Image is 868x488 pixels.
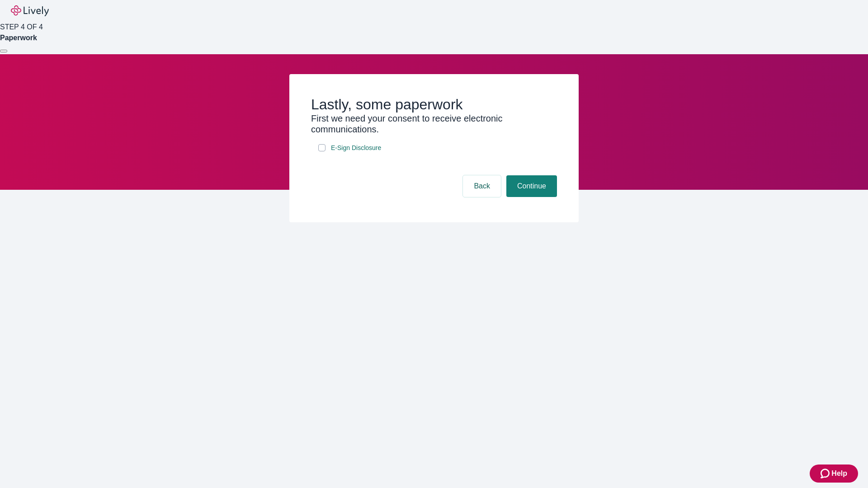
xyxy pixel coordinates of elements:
h3: First we need your consent to receive electronic communications. [311,113,557,135]
a: e-sign disclosure document [329,142,383,154]
h2: Lastly, some paperwork [311,96,557,113]
img: Lively [11,5,49,16]
span: Help [831,468,847,479]
button: Zendesk support iconHelp [810,465,858,483]
button: Continue [506,175,557,197]
svg: Zendesk support icon [821,468,831,479]
button: Back [463,175,501,197]
span: E-Sign Disclosure [331,143,381,153]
